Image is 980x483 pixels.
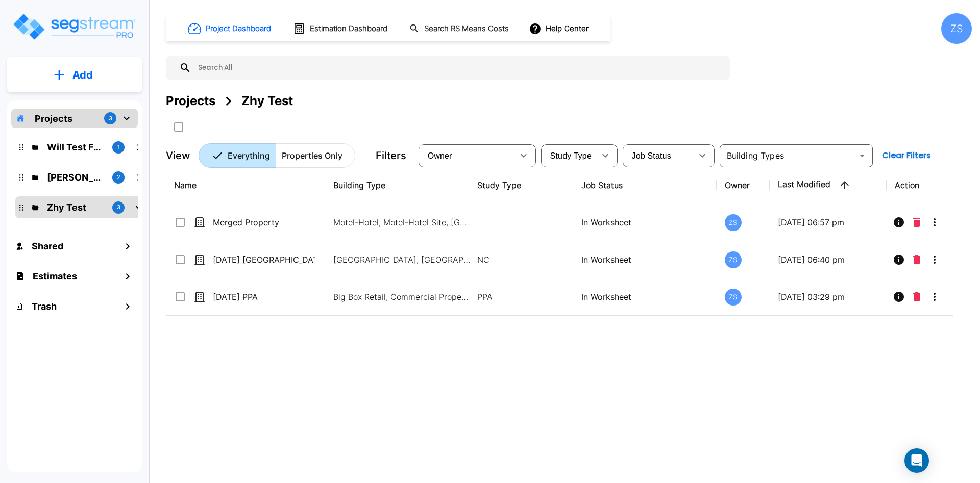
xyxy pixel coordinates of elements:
h1: Trash [32,299,57,313]
p: [DATE] [GEOGRAPHIC_DATA] [213,253,315,266]
th: Name [166,167,325,204]
button: Estimation Dashboard [289,18,393,39]
th: Owner [717,167,770,204]
th: Study Type [469,167,573,204]
h1: Project Dashboard [206,23,271,35]
h1: Shared [32,239,63,253]
input: Building Types [723,148,853,163]
p: In Worksheet [581,291,708,303]
p: 2 [117,173,120,182]
button: Search RS Means Costs [405,19,514,39]
span: Owner [428,151,452,160]
p: Big Box Retail, Commercial Property Site [333,291,471,303]
p: [DATE] 03:29 pm [778,291,878,303]
button: Add [7,60,142,90]
p: Properties Only [282,149,342,162]
button: More-Options [924,287,945,307]
h1: Estimation Dashboard [310,23,387,35]
p: In Worksheet [581,253,708,266]
img: Logo [12,12,137,41]
p: QA Emmanuel [47,170,104,184]
p: View [166,148,190,163]
div: ZS [941,13,972,44]
p: In Worksheet [581,216,708,228]
p: Projects [35,112,72,125]
button: Open [855,148,869,163]
div: ZS [725,251,742,268]
button: Project Dashboard [184,17,277,40]
p: 3 [117,203,120,212]
p: Everything [228,149,270,162]
button: Help Center [527,19,593,38]
span: Job Status [632,151,671,160]
div: Select [625,141,692,170]
p: [GEOGRAPHIC_DATA], [GEOGRAPHIC_DATA] [333,253,471,266]
h1: Estimates [33,269,77,283]
div: Select [421,141,513,170]
p: Zhy Test [47,200,104,214]
div: ZS [725,289,742,306]
div: Platform [199,143,355,168]
button: Delete [909,249,924,270]
p: Add [72,67,93,83]
th: Action [887,167,955,204]
p: [DATE] 06:40 pm [778,253,878,266]
p: [DATE] PPA [213,291,315,303]
th: Last Modified [770,167,887,204]
p: 1 [117,143,120,151]
p: 3 [109,114,112,123]
div: Projects [166,92,215,110]
p: Motel-Hotel, Motel-Hotel Site, [GEOGRAPHIC_DATA] [333,216,471,228]
th: Job Status [573,167,717,204]
th: Building Type [325,167,469,204]
button: Info [889,249,909,270]
div: Zhy Test [241,92,293,110]
button: Info [889,287,909,307]
p: Will Test Folder [47,140,104,154]
button: Properties Only [276,143,355,168]
div: Select [543,141,595,170]
button: SelectAll [168,117,189,137]
p: PPA [477,291,565,303]
p: Merged Property [213,216,315,228]
div: ZS [725,214,742,231]
button: Delete [909,287,924,307]
span: Study Type [550,151,592,160]
h1: Search RS Means Costs [424,23,509,35]
button: More-Options [924,249,945,270]
p: Filters [376,148,406,163]
button: Clear Filters [878,145,935,166]
button: Everything [199,143,276,168]
p: [DATE] 06:57 pm [778,216,878,228]
button: Info [889,212,909,233]
p: NC [477,253,565,266]
div: Open Intercom Messenger [904,448,929,473]
input: Search All [191,56,725,80]
button: More-Options [924,212,945,233]
button: Delete [909,212,924,233]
